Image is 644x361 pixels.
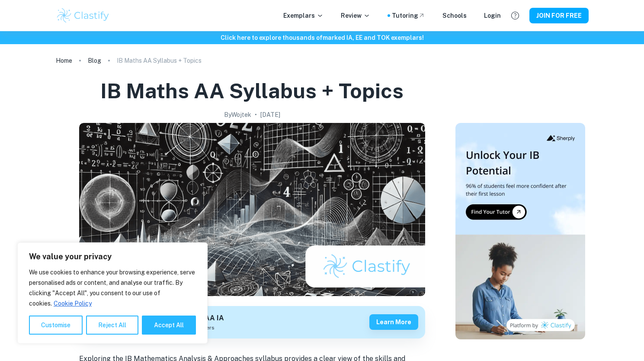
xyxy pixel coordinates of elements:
h6: Click here to explore thousands of marked IA, EE and TOK exemplars ! [2,33,642,42]
p: We use cookies to enhance your browsing experience, serve personalised ads or content, and analys... [29,267,196,309]
p: IB Maths AA Syllabus + Topics [117,56,202,65]
h2: By Wojtek [224,110,251,119]
p: • [255,110,257,119]
a: Cookie Policy [53,300,92,307]
p: Review [341,11,370,20]
button: Help and Feedback [508,8,522,23]
button: Accept All [142,316,196,335]
img: Clastify logo [56,7,111,24]
button: JOIN FOR FREE [529,8,589,23]
a: Get feedback on yourMath AA IAMarked only by official IB examinersLearn more [79,306,425,338]
h2: [DATE] [260,110,280,119]
button: Reject All [86,316,138,335]
img: IB Maths AA Syllabus + Topics cover image [79,123,425,296]
a: Blog [88,55,101,67]
button: Learn more [369,314,418,330]
a: Tutoring [392,11,425,20]
a: Schools [442,11,467,20]
img: Thumbnail [455,123,585,339]
p: Exemplars [283,11,324,20]
p: We value your privacy [29,251,196,262]
a: Home [56,55,72,67]
button: Customise [29,316,83,335]
h1: IB Maths AA Syllabus + Topics [100,77,404,105]
a: Login [484,11,501,20]
div: We value your privacy [17,242,208,344]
